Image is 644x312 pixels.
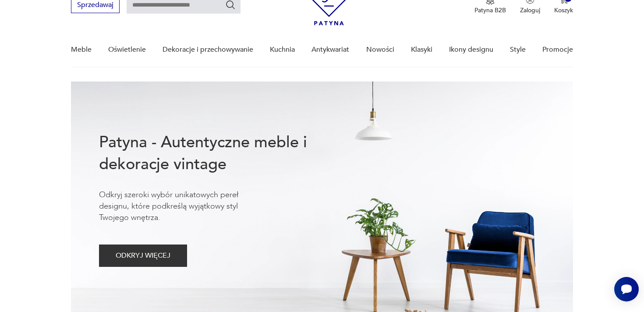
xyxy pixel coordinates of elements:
p: Zaloguj [520,6,540,14]
a: Ikony designu [449,33,493,67]
a: Promocje [542,33,573,67]
a: Kuchnia [270,33,295,67]
button: ODKRYJ WIĘCEJ [99,245,187,267]
p: Patyna B2B [474,6,506,14]
iframe: Smartsupp widget button [614,277,639,301]
a: ODKRYJ WIĘCEJ [99,253,187,259]
p: Koszyk [554,6,573,14]
a: Klasyki [411,33,432,67]
a: Style [510,33,526,67]
a: Antykwariat [311,33,349,67]
a: Dekoracje i przechowywanie [163,33,253,67]
a: Sprzedawaj [71,3,120,9]
p: Odkryj szeroki wybór unikatowych pereł designu, które podkreślą wyjątkowy styl Twojego wnętrza. [99,189,265,223]
h1: Patyna - Autentyczne meble i dekoracje vintage [99,131,336,175]
a: Nowości [366,33,394,67]
a: Oświetlenie [108,33,146,67]
a: Meble [71,33,92,67]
